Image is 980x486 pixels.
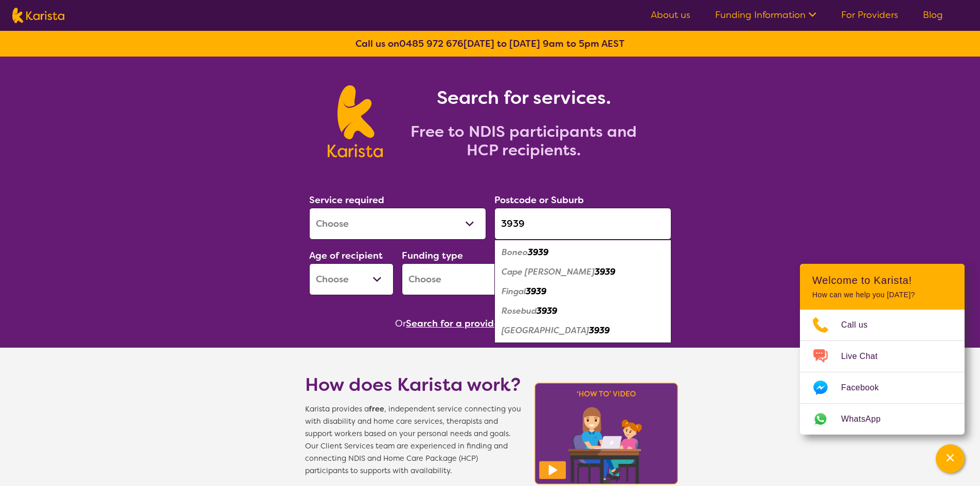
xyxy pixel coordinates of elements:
[309,249,383,262] label: Age of recipient
[12,8,64,23] img: Karista logo
[800,310,965,435] ul: Choose channel
[595,266,615,277] em: 3939
[651,9,690,21] a: About us
[841,349,890,364] span: Live Chat
[500,301,666,321] div: Rosebud 3939
[800,264,965,435] div: Channel Menu
[399,38,464,50] a: 0485 972 676
[502,266,595,277] em: Cape [PERSON_NAME]
[841,9,898,21] a: For Providers
[526,286,546,297] em: 3939
[841,317,880,333] span: Call us
[494,208,671,240] input: Type
[328,85,383,157] img: Karista logo
[500,282,666,301] div: Fingal 3939
[500,243,666,262] div: Boneo 3939
[395,122,652,159] h2: Free to NDIS participants and HCP recipients.
[715,9,816,21] a: Funding Information
[800,404,965,435] a: Web link opens in a new tab.
[395,85,652,110] h1: Search for services.
[355,38,625,50] b: Call us on [DATE] to [DATE] 9am to 5pm AEST
[502,305,537,316] em: Rosebud
[812,274,952,286] h2: Welcome to Karista!
[500,321,666,340] div: Rosebud Plaza 3939
[528,247,548,258] em: 3939
[502,325,589,336] em: [GEOGRAPHIC_DATA]
[502,286,526,297] em: Fingal
[309,194,384,206] label: Service required
[369,404,384,414] b: free
[395,316,406,331] span: Or
[812,291,952,299] p: How can we help you [DATE]?
[841,380,891,395] span: Facebook
[305,372,521,397] h1: How does Karista work?
[402,249,463,262] label: Funding type
[406,316,585,331] button: Search for a provider to leave a review
[305,403,521,477] span: Karista provides a , independent service connecting you with disability and home care services, t...
[500,262,666,282] div: Cape Schanck 3939
[923,9,943,21] a: Blog
[537,305,557,316] em: 3939
[589,325,610,336] em: 3939
[841,411,893,427] span: WhatsApp
[502,247,528,258] em: Boneo
[494,194,584,206] label: Postcode or Suburb
[936,444,965,473] button: Channel Menu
